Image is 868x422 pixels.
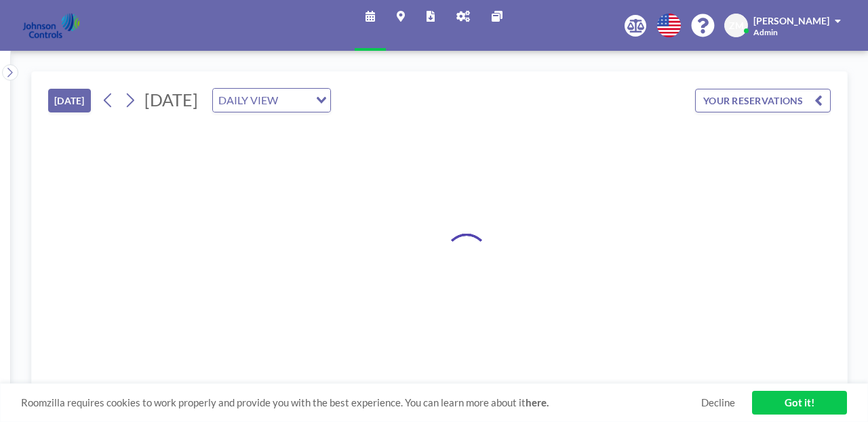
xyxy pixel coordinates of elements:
[695,89,831,112] button: YOUR RESERVATIONS
[48,89,91,112] button: [DATE]
[701,396,735,409] a: Decline
[753,15,829,26] span: [PERSON_NAME]
[213,89,330,112] div: Search for option
[216,91,281,109] span: DAILY VIEW
[21,396,701,409] span: Roomzilla requires cookies to work properly and provide you with the best experience. You can lea...
[282,91,308,109] input: Search for option
[752,391,847,415] a: Got it!
[753,27,778,37] span: Admin
[144,89,198,110] span: [DATE]
[729,20,744,32] span: ZM
[22,12,81,39] img: organization-logo
[526,396,549,408] a: here.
